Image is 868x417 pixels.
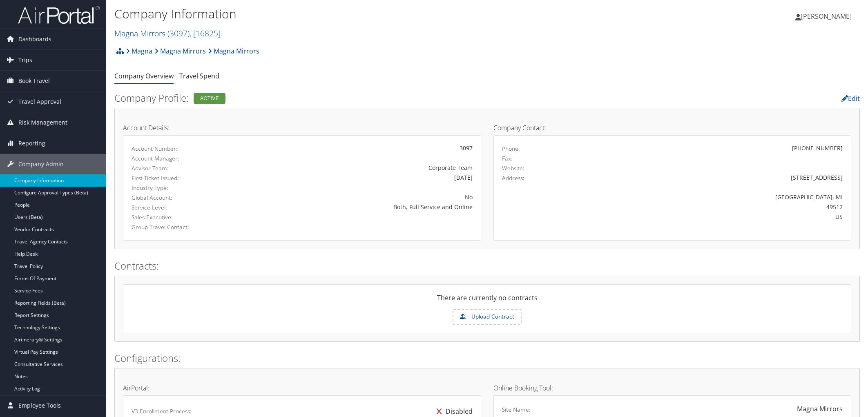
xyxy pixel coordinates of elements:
h2: Company Profile: [114,91,607,105]
a: Company Overview [114,71,174,80]
label: Global Account: [132,194,237,202]
label: Site Name: [502,406,531,414]
a: Magna [126,43,152,59]
div: Active [194,93,225,104]
div: 3097 [249,144,472,152]
div: [STREET_ADDRESS] [590,173,843,182]
span: Book Travel [18,71,50,91]
span: ( 3097 ) [167,28,190,39]
div: There are currently no contracts [123,293,851,309]
span: Dashboards [18,29,51,49]
label: Phone: [502,145,520,153]
label: Account Number: [132,145,237,153]
label: Sales Executive: [132,213,237,221]
div: 49512 [590,203,843,211]
div: No [249,193,472,201]
div: Corporate Team [249,163,472,172]
img: airportal-logo.png [18,5,100,25]
span: Trips [18,50,32,70]
span: Travel Approval [18,91,61,112]
div: Both, Full Service and Online [249,203,472,211]
span: Reporting [18,133,45,154]
h2: Contracts: [114,259,860,273]
h1: Company Information [114,5,611,22]
label: Group Travel Contact: [132,223,237,231]
label: Advisor Team: [132,164,237,172]
div: Magna Mirrors [797,404,843,414]
h4: Company Contact: [493,125,852,131]
h4: Account Details: [123,125,481,131]
span: [PERSON_NAME] [801,12,852,21]
div: [PHONE_NUMBER] [792,144,843,152]
label: Industry Type: [132,184,237,192]
h4: Online Booking Tool: [493,385,852,391]
span: , [ 16825 ] [190,28,221,39]
h2: Configurations: [114,351,860,365]
span: Company Admin [18,154,64,174]
span: Risk Management [18,112,67,133]
div: [GEOGRAPHIC_DATA], MI [590,193,843,201]
label: Address: [502,174,524,182]
label: Fax: [502,154,513,163]
a: Edit [841,94,860,103]
h4: AirPortal: [123,385,481,391]
a: Magna Mirrors [114,28,221,39]
label: Account Manager: [132,154,237,163]
a: Travel Spend [179,71,219,80]
a: [PERSON_NAME] [795,4,860,29]
a: Magna Mirrors [154,43,206,59]
label: Service Level: [132,203,237,212]
label: Website: [502,164,524,172]
label: V3 Enrollment Process: [132,407,192,415]
a: Magna Mirrors [208,43,259,59]
div: US [590,212,843,221]
span: Employee Tools [18,395,61,416]
label: Upload Contract [453,310,521,324]
div: [DATE] [249,173,472,182]
label: First Ticket Issued: [132,174,237,182]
